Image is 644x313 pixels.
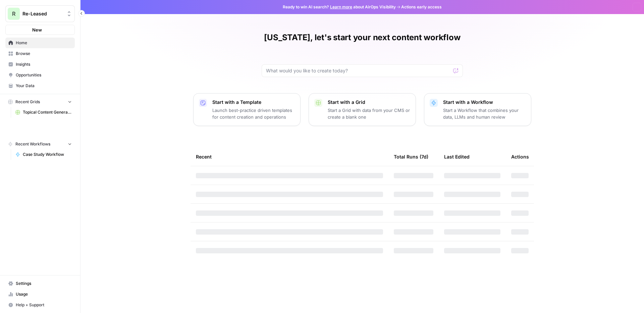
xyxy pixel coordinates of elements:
span: Home [16,40,72,46]
a: Usage [5,289,75,300]
span: Case Study Workflow [23,151,72,158]
span: Usage [16,291,72,297]
span: Re-Leased [22,10,63,17]
span: Browse [16,51,72,57]
span: Your Data [16,83,72,89]
a: Settings [5,278,75,289]
div: Total Runs (7d) [394,147,428,166]
button: Start with a WorkflowStart a Workflow that combines your data, LLMs and human review [424,93,531,126]
div: Actions [511,147,529,166]
span: New [32,26,42,33]
div: Last Edited [444,147,470,166]
a: Browse [5,48,75,59]
a: Opportunities [5,70,75,80]
span: Insights [16,61,72,67]
a: Topical Content Generation Grid [12,107,75,118]
button: New [5,25,75,35]
button: Start with a TemplateLaunch best-practice driven templates for content creation and operations [193,93,301,126]
a: Case Study Workflow [12,149,75,160]
p: Start with a Workflow [443,99,526,106]
button: Workspace: Re-Leased [5,5,75,22]
button: Help + Support [5,300,75,310]
span: Recent Workflows [15,141,50,147]
p: Start a Grid with data from your CMS or create a blank one [328,107,410,120]
button: Recent Grids [5,97,75,107]
p: Start with a Template [212,99,295,106]
p: Launch best-practice driven templates for content creation and operations [212,107,295,120]
a: Your Data [5,80,75,91]
p: Start a Workflow that combines your data, LLMs and human review [443,107,526,120]
button: Recent Workflows [5,139,75,149]
span: Help + Support [16,302,72,308]
a: Learn more [330,4,352,9]
span: Ready to win AI search? about AirOps Visibility [283,4,396,10]
a: Home [5,38,75,48]
span: Settings [16,280,72,287]
span: R [12,10,15,18]
span: Recent Grids [15,99,40,105]
input: What would you like to create today? [266,67,450,74]
a: Insights [5,59,75,70]
div: Recent [196,147,383,166]
span: Actions early access [401,4,442,10]
p: Start with a Grid [328,99,410,106]
span: Topical Content Generation Grid [23,109,72,115]
span: Opportunities [16,72,72,78]
button: Start with a GridStart a Grid with data from your CMS or create a blank one [309,93,416,126]
h1: [US_STATE], let's start your next content workflow [264,32,460,43]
